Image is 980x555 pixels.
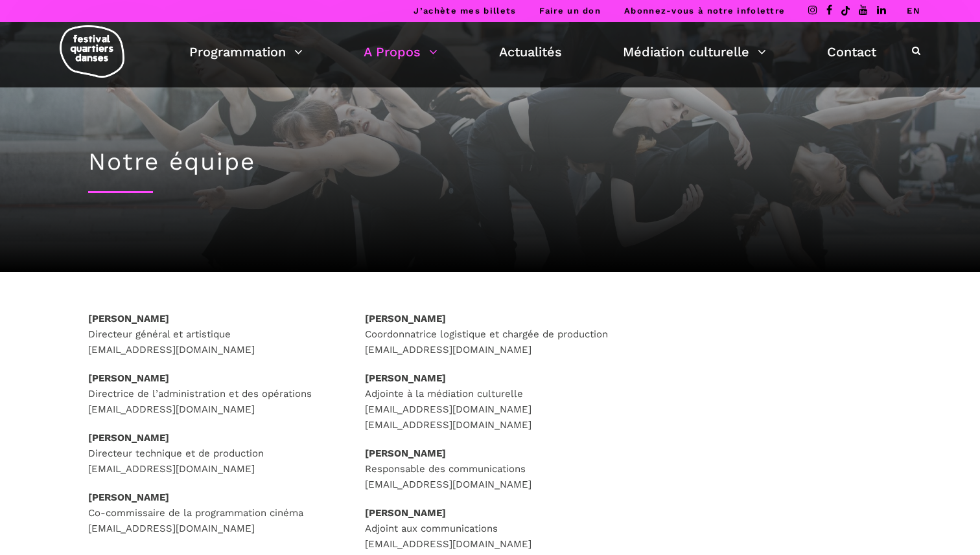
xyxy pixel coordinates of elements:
strong: [PERSON_NAME] [88,492,169,503]
p: Adjoint aux communications [EMAIL_ADDRESS][DOMAIN_NAME] [365,505,616,552]
strong: [PERSON_NAME] [365,313,446,324]
a: Programmation [189,41,303,63]
strong: [PERSON_NAME] [88,372,169,384]
a: EN [907,6,920,16]
h1: Notre équipe [88,148,892,176]
a: J’achète mes billets [414,6,516,16]
a: A Propos [364,41,437,63]
strong: [PERSON_NAME] [365,507,446,519]
img: logo-fqd-med [60,25,124,78]
a: Médiation culturelle [623,41,766,63]
p: Directeur général et artistique [EMAIL_ADDRESS][DOMAIN_NAME] [88,311,339,357]
p: Co-commissaire de la programmation cinéma [EMAIL_ADDRESS][DOMAIN_NAME] [88,490,339,536]
p: Adjointe à la médiation culturelle [EMAIL_ADDRESS][DOMAIN_NAME] [EMAIL_ADDRESS][DOMAIN_NAME] [365,370,616,433]
a: Abonnez-vous à notre infolettre [624,6,785,16]
p: Coordonnatrice logistique et chargée de production [EMAIL_ADDRESS][DOMAIN_NAME] [365,311,616,357]
a: Faire un don [539,6,601,16]
strong: [PERSON_NAME] [88,432,169,444]
strong: [PERSON_NAME] [88,313,169,324]
p: Directeur technique et de production [EMAIL_ADDRESS][DOMAIN_NAME] [88,430,339,477]
a: Actualités [499,41,562,63]
a: Contact [827,41,876,63]
strong: [PERSON_NAME] [365,372,446,384]
p: Directrice de l’administration et des opérations [EMAIL_ADDRESS][DOMAIN_NAME] [88,370,339,417]
p: Responsable des communications [EMAIL_ADDRESS][DOMAIN_NAME] [365,446,616,492]
strong: [PERSON_NAME] [365,447,446,459]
